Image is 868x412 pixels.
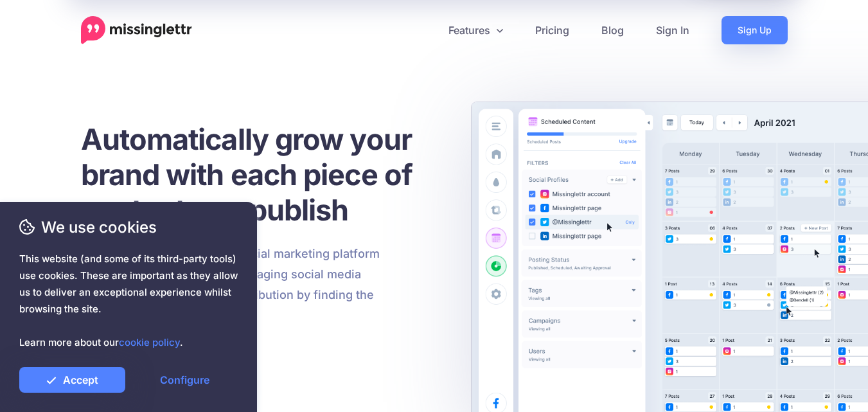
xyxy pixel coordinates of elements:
[19,251,238,351] span: This website (and some of its third-party tools) use cookies. These are important as they allow u...
[432,16,519,44] a: Features
[519,16,585,44] a: Pricing
[81,16,192,44] a: Home
[19,216,238,238] span: We use cookies
[640,16,705,44] a: Sign In
[585,16,640,44] a: Blog
[722,16,788,44] a: Sign Up
[132,367,238,393] a: Configure
[81,121,444,228] h1: Automatically grow your brand with each piece of content you publish
[19,367,125,393] a: Accept
[119,336,180,348] a: cookie policy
